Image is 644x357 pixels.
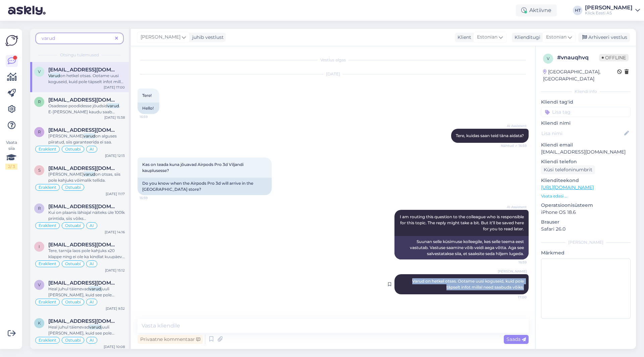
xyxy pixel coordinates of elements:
div: 2 / 3 [5,164,17,170]
span: Eraklient [39,224,56,228]
span: v [547,56,549,61]
div: Vestlus algas [138,57,529,63]
a: [URL][DOMAIN_NAME] [541,184,594,190]
p: iPhone OS 18.6 [541,209,631,216]
span: Osadesse poodidesse jõudsid [48,103,107,108]
span: I am routing this question to the colleague who is responsible for this topic. The reply might ta... [400,214,525,231]
p: Klienditeekond [541,177,631,184]
span: Eraklient [39,262,56,266]
p: Safari 26.0 [541,226,631,233]
p: Brauser [541,219,631,226]
span: ragnar.r2ss@icloud.com [48,127,118,133]
div: [DATE] 15:38 [104,115,125,120]
span: Eraklient [39,338,56,342]
mark: varud [84,172,95,177]
div: Klick Eesti AS [585,10,633,16]
span: AI [90,147,94,151]
span: r [38,99,41,104]
div: [GEOGRAPHIC_DATA], [GEOGRAPHIC_DATA] [543,68,617,82]
span: 17:00 [501,295,527,300]
div: [PERSON_NAME] [541,239,631,245]
div: [PERSON_NAME] [585,5,633,10]
span: Tere! [142,93,152,98]
mark: varud [89,324,101,330]
span: on hetkel otsas. Ootame uusi koguseid, kuid pole täpselt infot millal need saabuda võiks. [48,73,124,90]
div: Suunan selle küsimuse kolleegile, kes selle teema eest vastutab. Vastuse saamine võib veidi aega ... [394,236,529,259]
span: AI [90,262,94,266]
span: Offline [599,54,629,61]
span: veipervaido2@gmail.com [48,67,118,73]
span: v [38,282,41,287]
mark: varud [89,286,101,291]
div: Klient [455,34,471,41]
div: Hello! [138,103,159,114]
div: Aktiivne [516,4,557,16]
div: Vaata siia [5,139,17,170]
span: s [38,168,41,173]
input: Lisa nimi [541,130,623,137]
span: AI [90,300,94,304]
span: AI Assistent [501,204,527,210]
span: 16:59 [140,195,165,200]
span: raudseppsigne@gmail.com [48,203,118,210]
span: Eraklient [39,147,56,151]
div: [DATE] 10:08 [104,344,125,349]
p: Operatsioonisüsteem [541,202,631,209]
div: Küsi telefoninumbrit [541,165,595,174]
span: Estonian [546,34,567,41]
p: Kliendi tag'id [541,99,631,106]
span: 16:59 [501,260,527,265]
span: Kas on teada kuna jôuavad Airpods Pro 3d Viljandi kauplusesse? [142,162,245,173]
p: [EMAIL_ADDRESS][DOMAIN_NAME] [541,148,631,156]
span: ranelekangur7@gmail.com [48,97,118,103]
span: Otsingu tulemused [60,52,99,58]
div: # vnauqhvq [557,54,599,62]
div: [DATE] 11:17 [106,191,125,196]
span: Estonian [477,34,497,41]
div: Klienditugi [512,34,540,41]
span: r [38,129,41,134]
span: AI [90,338,94,342]
span: Heal juhul täienevad [48,324,89,330]
span: [PERSON_NAME] [48,172,84,177]
span: siimkaevats@icloud.com [48,165,118,171]
span: varud [42,35,55,41]
div: Kliendi info [541,88,631,95]
span: 16:59 [140,114,165,119]
div: [DATE] 9:32 [106,306,125,311]
span: [PERSON_NAME] [141,34,180,41]
span: Ostuabi [65,262,81,266]
div: Do you know when the Airpods Pro 3d will arrive in the [GEOGRAPHIC_DATA] store? [138,178,272,195]
span: AI [90,224,94,228]
span: r [38,206,41,211]
span: Tere, tarnija laos pole kahjuks x20 klappe ning ei ole ka kindlat kuupäeva teada millal juurde tu... [48,248,125,271]
div: [DATE] 17:00 [104,85,125,90]
span: AI Assistent [501,123,527,128]
span: Eraklient [39,185,56,189]
p: Kliendi email [541,141,631,148]
span: vinkupirukas31@gmail.com [48,280,118,286]
span: juuli [PERSON_NAME], kuid see pole täielikult ette teada. [48,324,114,342]
span: Tere, kuidas saan teid täna aidata? [456,133,524,138]
span: Ostuabi [65,224,81,228]
span: Saada [506,336,526,342]
p: Vaata edasi ... [541,193,631,199]
p: Kliendi nimi [541,120,631,127]
span: [PERSON_NAME] [498,269,527,274]
div: HT [573,6,582,15]
span: Varud on hetkel otsas. Ootame uusi koguseid, kuid pole täpselt infot millal need saabuda võiks. [412,279,525,290]
div: [DATE] [138,71,529,77]
p: Märkmed [541,249,631,256]
span: Nähtud ✓ 16:59 [501,143,527,148]
mark: varud [107,103,119,108]
div: juhib vestlust [190,34,224,41]
img: Askly Logo [5,34,18,47]
span: v [38,69,41,74]
span: Eraklient [39,300,56,304]
mark: varud [84,133,95,138]
span: k [38,320,41,325]
span: Ostuabi [65,147,81,151]
span: Heal juhul täienevad [48,286,89,291]
a: [PERSON_NAME]Klick Eesti AS [585,5,640,16]
p: Kliendi telefon [541,158,631,165]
